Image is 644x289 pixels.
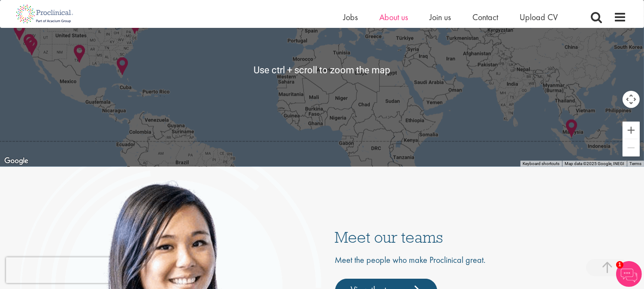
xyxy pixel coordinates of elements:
img: Google [2,156,30,167]
button: Keyboard shortcuts [523,161,559,167]
button: Map camera controls [623,91,640,108]
a: Open this area in Google Maps (opens a new window) [2,156,30,167]
a: Jobs [344,12,358,23]
h3: Meet our teams [335,229,625,245]
a: About us [380,12,408,23]
img: Chatbot [616,261,642,287]
span: Map data ©2025 Google, INEGI [565,161,624,166]
a: Contact [473,12,499,23]
iframe: reCAPTCHA [6,257,116,283]
button: Zoom in [623,122,640,139]
span: 1 [616,261,623,268]
a: Upload CV [520,12,558,23]
a: Terms [629,161,641,166]
button: Zoom out [623,139,640,157]
a: Join us [430,12,451,23]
